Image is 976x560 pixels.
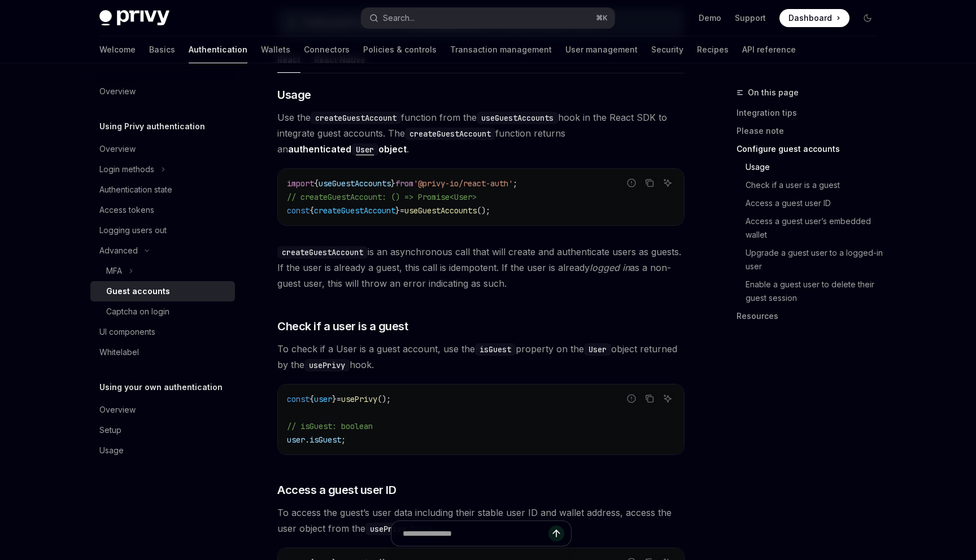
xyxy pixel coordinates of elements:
[565,36,638,63] a: User management
[788,12,832,24] span: Dashboard
[99,444,124,457] div: Usage
[99,244,138,257] div: Advanced
[319,178,391,189] span: useGuestAccounts
[287,178,314,189] span: import
[400,205,404,216] span: =
[90,180,235,200] a: Authentication state
[413,178,513,189] span: '@privy-io/react-auth'
[548,526,564,541] button: Send message
[395,178,413,189] span: from
[314,178,319,189] span: {
[584,343,611,356] code: User
[287,205,310,216] span: const
[737,140,886,158] a: Configure guest accounts
[90,220,235,240] a: Logging users out
[287,192,477,202] span: // createGuestAccount: () => Promise<User>
[99,345,139,359] div: Whitelabel
[99,325,155,339] div: UI components
[99,224,167,237] div: Logging users out
[779,9,849,27] a: Dashboard
[314,394,332,404] span: user
[737,307,886,325] a: Resources
[277,110,685,157] span: Use the function from the hook in the React SDK to integrate guest accounts. The function returns...
[403,521,548,546] input: Ask a question...
[277,505,685,536] span: To access the guest’s user data including their stable user ID and wallet address, access the use...
[405,128,495,140] code: createGuestAccount
[99,36,136,63] a: Welcome
[277,244,685,291] span: is an asynchronous call that will create and authenticate users as guests. If the user is already...
[90,322,235,342] a: UI components
[742,36,796,63] a: API reference
[99,423,121,437] div: Setup
[288,143,407,155] a: authenticatedUserobject
[310,205,314,216] span: {
[287,394,310,404] span: const
[404,205,477,216] span: useGuestAccounts
[735,12,766,24] a: Support
[363,36,437,63] a: Policies & controls
[305,435,310,445] span: .
[450,36,552,63] a: Transaction management
[699,12,721,24] a: Demo
[99,183,172,196] div: Authentication state
[624,176,639,190] button: Report incorrect code
[737,194,886,212] a: Access a guest user ID
[90,261,235,281] button: Toggle MFA section
[90,159,235,180] button: Toggle Login methods section
[99,380,223,394] h5: Using your own authentication
[377,394,391,404] span: ();
[90,440,235,461] a: Usage
[277,341,685,373] span: To check if a User is a guest account, use the property on the object returned by the hook.
[513,178,517,189] span: ;
[99,163,154,176] div: Login methods
[106,305,169,318] div: Captcha on login
[590,262,630,273] em: logged in
[90,301,235,322] a: Captcha on login
[90,420,235,440] a: Setup
[391,178,395,189] span: }
[149,36,175,63] a: Basics
[596,14,608,23] span: ⌘ K
[106,285,170,298] div: Guest accounts
[642,391,657,406] button: Copy the contents from the code block
[310,435,341,445] span: isGuest
[737,122,886,140] a: Please note
[99,203,154,217] div: Access tokens
[341,435,346,445] span: ;
[261,36,290,63] a: Wallets
[310,394,314,404] span: {
[99,85,136,98] div: Overview
[475,343,516,356] code: isGuest
[277,246,368,259] code: createGuestAccount
[90,240,235,261] button: Toggle Advanced section
[304,359,350,371] code: usePrivy
[99,403,136,417] div: Overview
[477,112,558,124] code: useGuestAccounts
[660,176,675,190] button: Ask AI
[287,421,373,431] span: // isGuest: boolean
[859,9,877,27] button: Toggle dark mode
[106,264,122,278] div: MFA
[90,342,235,362] a: Whitelabel
[314,205,395,216] span: createGuestAccount
[477,205,490,216] span: ();
[189,36,247,63] a: Authentication
[90,139,235,159] a: Overview
[277,318,408,334] span: Check if a user is a guest
[737,212,886,244] a: Access a guest user’s embedded wallet
[395,205,400,216] span: }
[99,142,136,156] div: Overview
[737,158,886,176] a: Usage
[624,391,639,406] button: Report incorrect code
[660,391,675,406] button: Ask AI
[361,8,615,28] button: Open search
[737,176,886,194] a: Check if a user is a guest
[341,394,377,404] span: usePrivy
[748,86,799,99] span: On this page
[287,435,305,445] span: user
[90,281,235,301] a: Guest accounts
[737,244,886,275] a: Upgrade a guest user to a logged-in user
[651,36,683,63] a: Security
[311,112,401,124] code: createGuestAccount
[99,10,169,26] img: dark logo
